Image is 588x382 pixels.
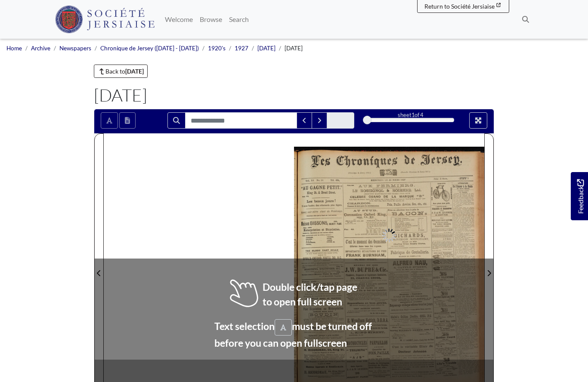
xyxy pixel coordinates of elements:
button: Previous Match [297,112,312,129]
img: Société Jersiaise [55,6,155,33]
button: Toggle text selection (Alt+T) [101,112,118,129]
span: Return to Société Jersiaise [424,3,495,10]
a: 1927 [235,45,248,52]
a: Browse [196,11,226,28]
span: Feedback [575,179,585,214]
button: Full screen mode [469,112,487,129]
a: 1920's [208,45,226,52]
button: Open transcription window [119,112,136,129]
a: Société Jersiaise logo [55,3,155,35]
a: Back to[DATE] [94,65,148,78]
a: Home [6,45,22,52]
button: Next Match [312,112,327,129]
a: Chronique de Jersey ([DATE] - [DATE]) [100,45,199,52]
a: Welcome [161,11,196,28]
span: [DATE] [285,45,303,52]
strong: [DATE] [125,68,144,75]
span: 1 [412,111,415,118]
a: Search [226,11,252,28]
div: sheet of 4 [367,111,454,119]
a: [DATE] [257,45,275,52]
input: Search for [185,112,297,129]
h1: [DATE] [94,85,494,105]
button: Search [167,112,186,129]
a: Newspapers [59,45,91,52]
a: Archive [31,45,50,52]
a: Would you like to provide feedback? [571,172,588,220]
